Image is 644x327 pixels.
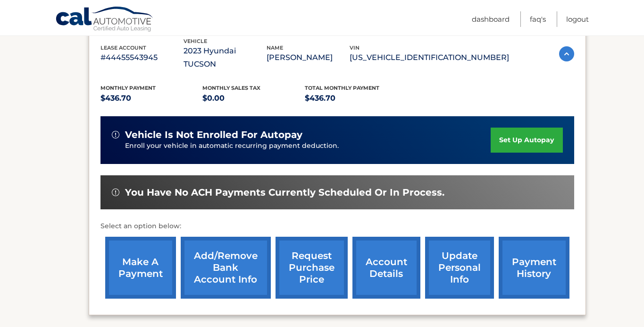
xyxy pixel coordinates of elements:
[276,237,348,299] a: request purchase price
[55,6,154,34] a: Cal Automotive
[267,51,350,64] p: [PERSON_NAME]
[352,237,420,299] a: account details
[202,92,305,105] p: $0.00
[125,141,491,151] p: Enroll your vehicle in automatic recurring payment deduction.
[100,51,184,64] p: #44455543945
[100,221,574,232] p: Select an option below:
[530,11,546,27] a: FAQ's
[350,51,509,64] p: [US_VEHICLE_IDENTIFICATION_NUMBER]
[472,11,510,27] a: Dashboard
[425,237,494,299] a: update personal info
[184,44,267,71] p: 2023 Hyundai TUCSON
[350,44,360,51] span: vin
[100,92,203,105] p: $436.70
[112,131,119,138] img: alert-white.svg
[100,85,156,91] span: Monthly Payment
[305,85,379,91] span: Total Monthly Payment
[566,11,589,27] a: Logout
[305,92,407,105] p: $436.70
[100,44,146,51] span: lease account
[125,187,444,198] span: You have no ACH payments currently scheduled or in process.
[125,129,302,141] span: vehicle is not enrolled for autopay
[184,38,207,44] span: vehicle
[491,128,562,153] a: set up autopay
[105,237,176,299] a: make a payment
[499,237,569,299] a: payment history
[181,237,271,299] a: Add/Remove bank account info
[267,44,283,51] span: name
[112,189,119,196] img: alert-white.svg
[559,46,574,61] img: accordion-active.svg
[202,85,260,91] span: Monthly sales Tax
